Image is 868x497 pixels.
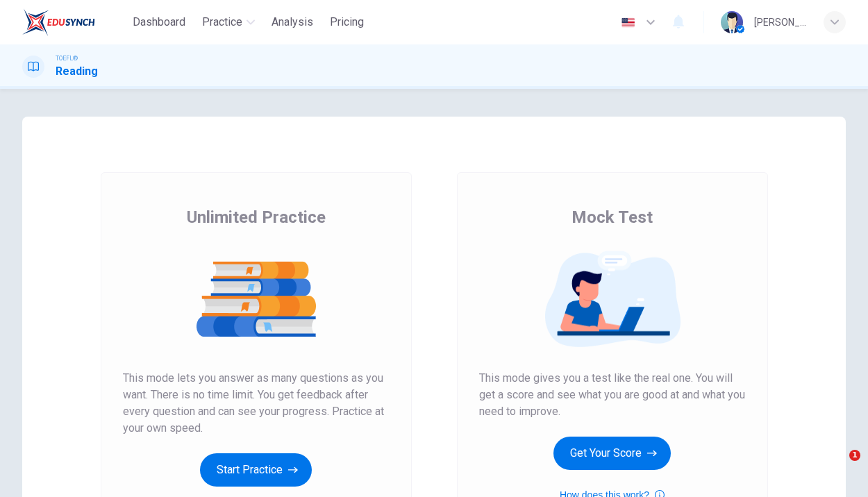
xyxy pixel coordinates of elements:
span: This mode gives you a test like the real one. You will get a score and see what you are good at a... [479,370,746,420]
span: Analysis [272,14,313,31]
button: Start Practice [200,453,312,487]
span: Pricing [330,14,364,31]
span: Mock Test [571,206,653,228]
button: Get Your Score [553,437,671,470]
iframe: Intercom live chat [821,450,854,483]
span: 1 [849,450,860,461]
span: TOEFL® [56,53,78,63]
button: Pricing [324,10,369,35]
button: Practice [197,10,260,35]
span: Practice [202,14,242,31]
a: EduSynch logo [22,8,127,36]
button: Analysis [266,10,319,35]
h1: Reading [56,63,98,80]
img: Profile picture [721,11,743,33]
div: [PERSON_NAME] [754,14,807,31]
span: Unlimited Practice [187,206,326,228]
img: en [619,17,637,28]
span: This mode lets you answer as many questions as you want. There is no time limit. You get feedback... [123,370,390,437]
span: Dashboard [133,14,185,31]
button: Dashboard [127,10,191,35]
img: EduSynch logo [22,8,95,36]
